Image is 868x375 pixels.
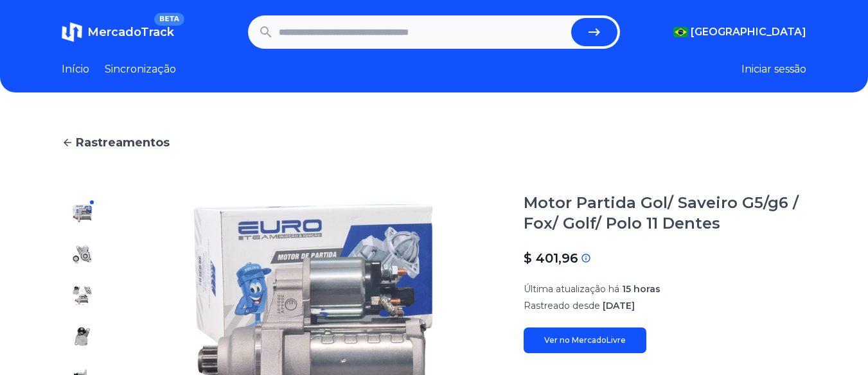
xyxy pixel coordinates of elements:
a: Início [62,62,89,77]
a: Rastreamentos [62,134,806,152]
a: Ver no MercadoLivre [524,327,646,353]
button: Iniciar sessão [741,62,806,77]
font: Iniciar sessão [741,63,806,75]
font: [GEOGRAPHIC_DATA] [691,26,806,38]
button: [GEOGRAPHIC_DATA] [673,24,806,40]
font: Última atualização há [524,283,619,295]
font: Motor Partida Gol/ Saveiro G5/g6 / Fox/ Golf/ Polo 11 Dentes [524,193,799,232]
font: [DATE] [603,300,635,311]
img: Motor Partida Gol/ Saveiro G5/g6 / Fox/ Golf/ Polo 11 Dentes [72,285,93,306]
font: Ver no MercadoLivre [544,335,626,345]
img: Motor Partida Gol/ Saveiro G5/g6 / Fox/ Golf/ Polo 11 Dentes [72,326,93,347]
font: Início [62,63,89,75]
font: Sincronização [105,63,176,75]
img: Brasil [673,27,688,37]
font: 15 horas [622,283,660,295]
font: MercadoTrack [87,25,174,39]
font: Rastreado desde [524,300,600,311]
a: Sincronização [105,62,176,77]
img: Motor Partida Gol/ Saveiro G5/g6 / Fox/ Golf/ Polo 11 Dentes [72,244,93,265]
font: Rastreamentos [76,135,170,150]
a: MercadoTrackBETA [62,22,174,42]
img: MercadoTrack [62,22,82,42]
font: $ 401,96 [524,250,578,266]
font: BETA [159,15,179,23]
img: Motor Partida Gol/ Saveiro G5/g6 / Fox/ Golf/ Polo 11 Dentes [72,203,93,223]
